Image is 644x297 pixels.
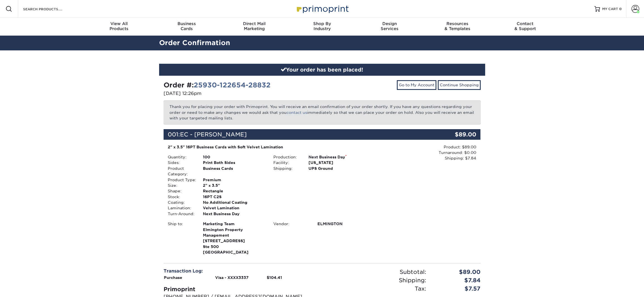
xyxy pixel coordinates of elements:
[153,21,220,26] span: Business
[431,276,485,284] div: $7.84
[356,21,424,26] span: Design
[199,194,269,200] div: 16PT C2S
[397,80,436,90] a: Go to My Account
[164,188,199,194] div: Shape:
[153,18,220,36] a: BusinessCards
[164,194,199,200] div: Stock:
[180,131,247,138] span: EC - [PERSON_NAME]
[203,244,265,249] span: Ste 500
[220,18,288,36] a: Direct MailMarketing
[313,221,375,227] div: ELMINGTON
[424,21,491,31] div: & Templates
[199,154,269,160] div: 100
[199,160,269,165] div: Print Both Sides
[199,188,269,194] div: Rectangle
[168,144,371,150] div: 2" x 3.5" 16PT Business Cards with Soft Velvet Lamination
[203,221,265,227] span: Marketing Team
[491,18,559,36] a: Contact& Support
[322,276,431,284] div: Shipping:
[164,129,428,140] div: 001:
[199,200,269,205] div: No Additional Coating
[203,227,265,238] span: Elmington Property Management
[164,81,271,89] strong: Order #:
[199,177,269,183] div: Premium
[85,18,153,36] a: View AllProducts
[322,268,431,276] div: Subtotal:
[375,144,476,161] div: Product: $89.00 Turnaround: $0.00 Shipping: $7.84
[269,221,313,227] div: Vendor:
[164,211,199,217] div: Turn-Around:
[304,160,375,165] div: [US_STATE]
[155,38,489,48] h2: Order Confirmation
[286,110,307,115] a: contact us
[431,268,485,276] div: $89.00
[159,64,485,76] div: Your order has been placed!
[356,18,424,36] a: DesignServices
[288,21,356,26] span: Shop By
[304,154,375,160] div: Next Business Day
[267,275,282,280] strong: $104.41
[164,221,199,255] div: Ship to:
[164,285,318,293] div: Primoprint
[220,21,288,26] span: Direct Mail
[164,268,318,274] div: Transaction Log:
[602,7,618,11] span: MY CART
[491,21,559,26] span: Contact
[215,275,249,280] strong: Visa - XXXX3337
[164,154,199,160] div: Quantity:
[269,160,304,165] div: Facility:
[164,160,199,165] div: Sides:
[269,154,304,160] div: Production:
[619,7,622,11] span: 0
[322,284,431,293] div: Tax:
[428,129,481,140] div: $89.00
[199,211,269,217] div: Next Business Day
[164,205,199,211] div: Lamination:
[424,21,491,26] span: Resources
[431,284,485,293] div: $7.57
[199,166,269,177] div: Business Cards
[164,200,199,205] div: Coating:
[164,166,199,177] div: Product Category:
[438,80,481,90] a: Continue Shopping
[424,18,491,36] a: Resources& Templates
[203,221,265,254] strong: [GEOGRAPHIC_DATA]
[269,166,304,171] div: Shipping:
[491,21,559,31] div: & Support
[23,6,77,12] input: SEARCH PRODUCTS.....
[164,100,481,124] p: Thank you for placing your order with Primoprint. You will receive an email confirmation of your ...
[199,183,269,188] div: 2" x 3.5"
[164,177,199,183] div: Product Type:
[85,21,153,26] span: View All
[194,81,271,89] a: 25930-122654-28832
[153,21,220,31] div: Cards
[164,90,318,97] p: [DATE] 12:26pm
[199,205,269,211] div: Velvet Lamination
[164,275,182,280] strong: Purchase
[203,238,265,244] span: [STREET_ADDRESS]
[85,21,153,31] div: Products
[288,21,356,31] div: Industry
[294,3,350,15] img: Primoprint
[164,183,199,188] div: Size:
[288,18,356,36] a: Shop ByIndustry
[304,166,375,171] div: UPS Ground
[220,21,288,31] div: Marketing
[356,21,424,31] div: Services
